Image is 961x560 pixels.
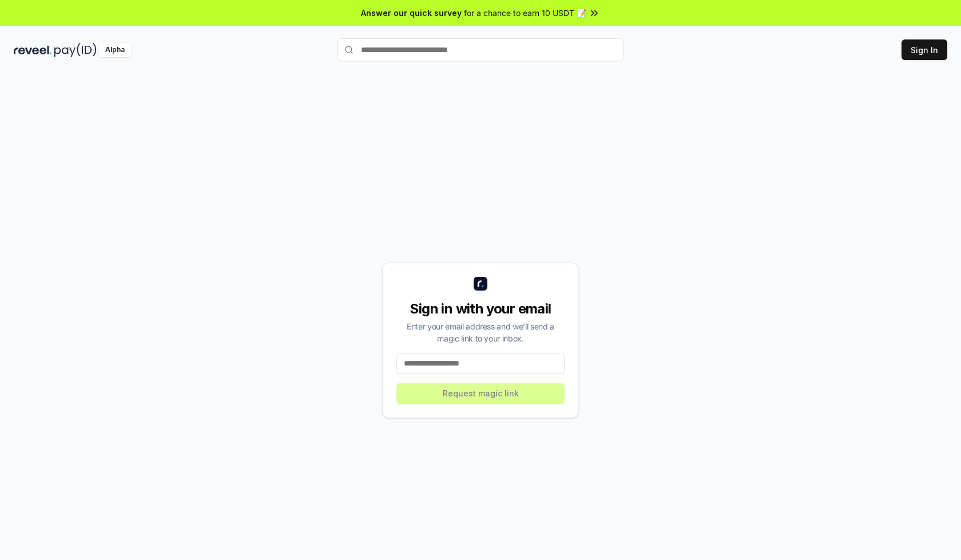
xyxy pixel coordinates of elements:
[902,39,947,60] button: Sign In
[361,7,462,19] span: Answer our quick survey
[99,43,131,57] div: Alpha
[464,7,586,19] span: for a chance to earn 10 USDT 📝
[396,320,565,344] div: Enter your email address and we’ll send a magic link to your inbox.
[474,277,487,291] img: logo_small
[14,43,52,57] img: reveel_dark
[54,43,97,57] img: pay_id
[396,300,565,318] div: Sign in with your email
